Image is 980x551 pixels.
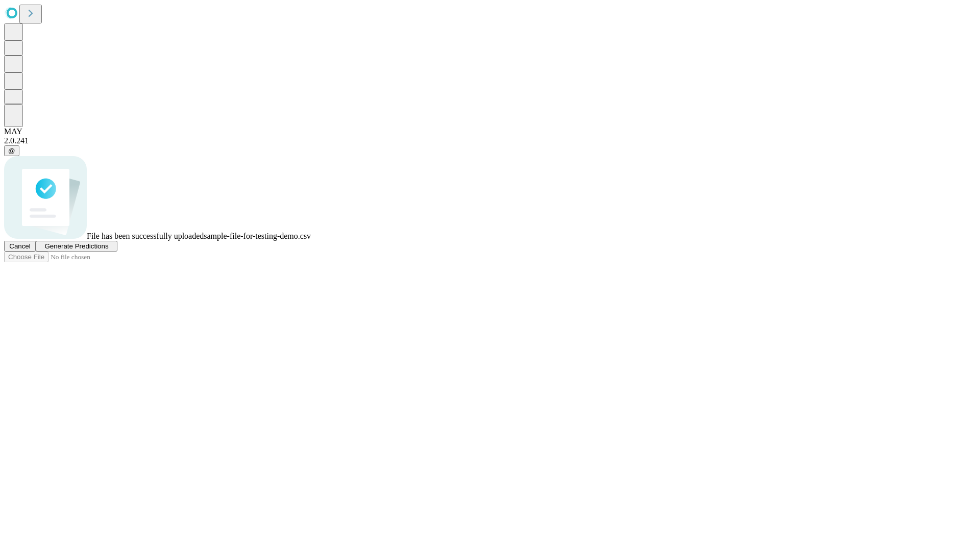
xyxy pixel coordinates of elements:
span: @ [8,147,15,155]
span: Cancel [9,242,31,250]
span: sample-file-for-testing-demo.csv [204,232,311,240]
button: Cancel [4,241,36,252]
div: MAY [4,127,976,136]
span: File has been successfully uploaded [87,232,204,240]
span: Generate Predictions [44,242,108,250]
div: 2.0.241 [4,136,976,145]
button: @ [4,145,19,156]
button: Generate Predictions [36,241,117,252]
